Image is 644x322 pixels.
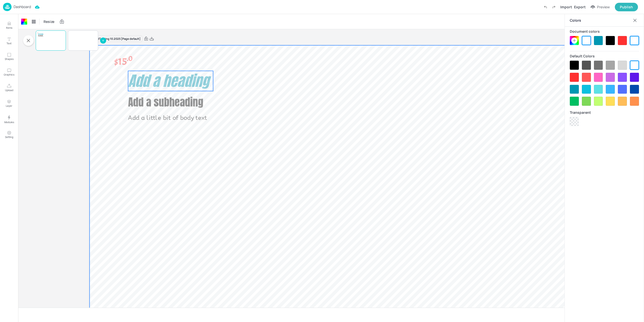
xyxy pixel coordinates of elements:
p: $15 [36,33,39,34]
p: $15 [99,54,148,68]
div: Document colors [570,27,639,36]
span: Add a subheading [38,35,43,36]
span: Add a little bit of body text [128,115,207,122]
div: Import [560,4,572,10]
div: Transparent [570,108,639,117]
button: Preview [588,3,613,11]
span: Add a heading [128,70,209,92]
span: Add a heading [38,33,43,35]
label: Redo (Ctrl + Y) [550,3,558,11]
div: Preview [597,4,610,10]
div: Board Testing 10.2025 [Page default] [90,35,142,42]
sup: .0 [38,32,38,33]
div: Default Colors [570,51,639,61]
p: Dashboard [14,5,31,9]
sup: .0 [127,54,133,63]
span: Resize [43,19,55,24]
img: logo-86c26b7e.jpg [3,3,12,11]
div: Publish [620,4,633,10]
span: Add a subheading [128,94,203,110]
span: Add a little bit of body text [38,36,43,37]
p: Colors [570,14,631,26]
label: Undo (Ctrl + Z) [541,3,550,11]
button: Publish [615,3,638,11]
div: Export [574,4,586,10]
